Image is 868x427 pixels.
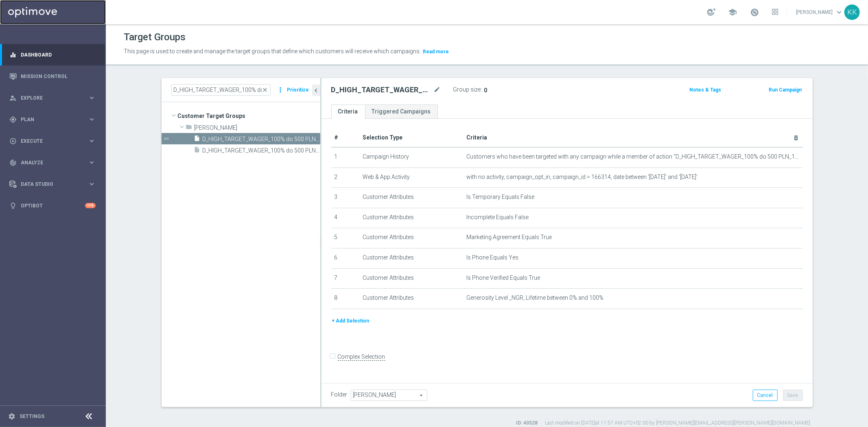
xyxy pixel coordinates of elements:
[21,117,88,122] span: Plan
[359,248,463,268] td: Customer Attributes
[171,84,271,96] input: Quick find group or folder
[21,44,96,65] a: Dashboard
[331,105,365,119] a: Criteria
[331,268,360,289] td: 7
[9,195,96,216] div: Optibot
[331,188,360,208] td: 3
[9,51,17,59] i: equalizer
[359,289,463,309] td: Customer Attributes
[331,391,348,398] label: Folder
[331,168,360,188] td: 2
[21,96,88,100] span: Explore
[793,135,800,141] i: delete_forever
[689,85,722,94] button: Notes & Tags
[9,65,96,87] div: Mission Control
[359,147,463,168] td: Campaign History
[466,214,529,221] span: Incomplete Equals False
[359,129,463,147] th: Selection Type
[545,420,811,427] label: Last modified on [DATE] at 11:57 AM UTC+02:00 by [PERSON_NAME][EMAIL_ADDRESS][PERSON_NAME][DOMAIN...
[9,116,96,123] button: gps_fixed Plan keyboard_arrow_right
[466,134,487,141] span: Criteria
[194,135,201,144] i: insert_drive_file
[9,138,96,144] button: play_circle_outline Execute keyboard_arrow_right
[359,168,463,188] td: Web & App Activity
[9,52,96,58] button: equalizer Dashboard
[331,289,360,309] td: 8
[453,86,481,93] label: Group size
[783,390,803,401] button: Save
[9,181,88,188] div: Data Studio
[203,147,320,154] span: D_HIGH_TARGET_WAGER_100% do 500 PLN_120825_SMS
[9,137,17,145] i: play_circle_outline
[466,174,697,181] span: with no activity, campaign_opt_in, campaign_id = 166314, date between '[DATE]' and '[DATE]'
[88,94,96,102] i: keyboard_arrow_right
[9,202,17,209] i: lightbulb
[9,94,17,102] i: person_search
[124,48,421,54] span: This page is used to create and manage the target groups that define which customers will receive...
[9,94,88,102] div: Explore
[88,115,96,123] i: keyboard_arrow_right
[9,44,96,65] div: Dashboard
[835,8,844,17] span: keyboard_arrow_down
[466,294,603,301] span: Generosity Level _NGR, Lifetime between 0% and 100%
[338,353,385,361] label: Complex Selection
[768,85,802,94] button: Run Campaign
[88,137,96,145] i: keyboard_arrow_right
[312,85,320,96] button: chevron_left
[124,31,186,43] h1: Target Groups
[21,182,88,187] span: Data Studio
[9,95,96,101] button: person_search Explore keyboard_arrow_right
[359,228,463,248] td: Customer Attributes
[85,203,96,208] div: +10
[195,124,320,131] span: Kasia K.
[422,47,450,56] button: Read more
[20,414,44,419] a: Settings
[21,195,85,216] a: Optibot
[795,6,844,18] a: [PERSON_NAME]keyboard_arrow_down
[331,147,360,168] td: 1
[331,129,360,147] th: #
[8,413,15,420] i: settings
[359,268,463,289] td: Customer Attributes
[21,139,88,144] span: Execute
[313,87,320,94] i: chevron_left
[516,420,538,427] label: ID: 40528
[728,8,737,17] span: school
[178,110,320,122] span: Customer Target Groups
[359,188,463,208] td: Customer Attributes
[277,84,285,96] i: more_vert
[194,146,201,156] i: insert_drive_file
[331,228,360,248] td: 5
[9,159,96,166] button: track_changes Analyze keyboard_arrow_right
[466,254,518,261] span: Is Phone Equals Yes
[466,274,540,281] span: Is Phone Verified Equals True
[9,159,17,166] i: track_changes
[9,73,96,80] button: Mission Control
[484,87,488,94] span: 0
[88,180,96,188] i: keyboard_arrow_right
[88,159,96,166] i: keyboard_arrow_right
[9,137,88,145] div: Execute
[9,181,96,187] button: Data Studio keyboard_arrow_right
[21,65,96,87] a: Mission Control
[466,234,552,241] span: Marketing Agreement Equals True
[9,116,88,123] div: Plan
[9,203,96,209] div: lightbulb Optibot +10
[753,390,778,401] button: Cancel
[359,208,463,228] td: Customer Attributes
[262,87,269,93] span: close
[331,248,360,268] td: 6
[203,136,320,143] span: D_HIGH_TARGET_WAGER_100% do 500 PLN_120825_SMS2
[331,208,360,228] td: 4
[331,316,370,325] button: + Add Selection
[9,159,88,166] div: Analyze
[286,85,310,96] button: Prioritize
[466,153,800,160] span: Customers who have been targeted with any campaign while a member of action "D_HIGH_TARGET_WAGER_...
[434,85,441,95] i: mode_edit
[331,85,432,95] h2: D_HIGH_TARGET_WAGER_100% do 500 PLN_120825_SMS2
